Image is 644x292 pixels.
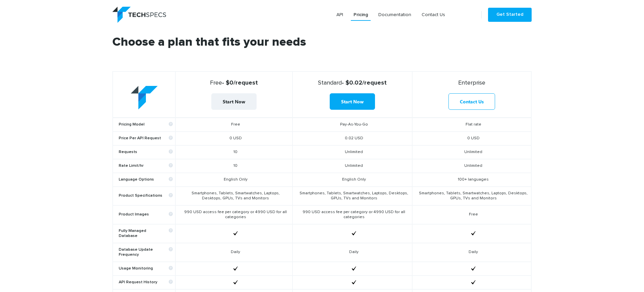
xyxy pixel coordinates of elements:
a: Start Now [211,93,257,110]
span: Standard [318,80,342,86]
b: API Request History [119,280,173,285]
b: Language Options [119,177,173,182]
td: 100+ languages [412,173,531,187]
td: Free [412,205,531,224]
img: logo [112,7,166,23]
b: Pricing Model [119,122,173,127]
td: Daily [175,243,292,262]
h2: Choose a plan that fits your needs [112,36,532,71]
td: English Only [292,173,412,187]
td: 10 [175,159,292,173]
td: Flat rate [412,117,531,132]
a: Documentation [376,9,414,21]
a: Contact Us [419,9,448,21]
b: Usage Monitoring [119,266,173,271]
b: Product Images [119,212,173,217]
td: 990 USD access fee per category or 4990 USD for all categories [175,205,292,224]
td: 990 USD access fee per category or 4990 USD for all categories [292,205,412,224]
td: Unlimited [412,159,531,173]
strong: - $0.02/request [296,79,409,87]
td: Smartphones, Tablets, Smartwatches, Laptops, Desktops, GPUs, TVs and Monitors [175,187,292,205]
a: Start Now [330,93,375,110]
img: table-logo.png [131,86,158,110]
td: Daily [292,243,412,262]
td: English Only [175,173,292,187]
b: Requests [119,150,173,155]
b: Price Per API Request [119,136,173,141]
td: Unlimited [292,145,412,159]
td: Daily [412,243,531,262]
a: Pricing [351,9,371,21]
b: Database Update Frequency [119,247,173,257]
td: 0.02 USD [292,132,412,145]
a: Get Started [488,8,532,22]
span: Free [210,80,222,86]
td: 0 USD [175,132,292,145]
span: Enterprise [458,80,485,86]
td: Unlimited [292,159,412,173]
b: Product Specifications [119,193,173,198]
td: Unlimited [412,145,531,159]
td: Smartphones, Tablets, Smartwatches, Laptops, Desktops, GPUs, TVs and Monitors [292,187,412,205]
td: Smartphones, Tablets, Smartwatches, Laptops, Desktops, GPUs, TVs and Monitors [412,187,531,205]
td: Free [175,117,292,132]
a: API [334,9,346,21]
a: Contact Us [448,93,495,110]
td: 0 USD [412,132,531,145]
b: Rate Limit/hr [119,163,173,168]
b: Fully Managed Database [119,229,173,239]
strong: - $0/request [178,79,289,87]
td: 10 [175,145,292,159]
td: Pay-As-You-Go [292,117,412,132]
